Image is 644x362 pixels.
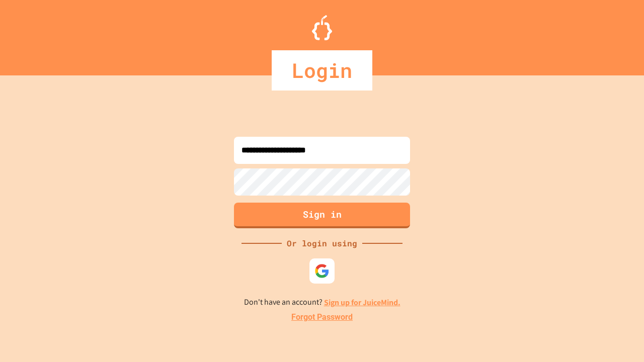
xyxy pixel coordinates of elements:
iframe: chat widget [560,278,634,321]
div: Login [272,50,372,90]
div: Or login using [282,237,362,249]
p: Don't have an account? [244,296,400,309]
button: Sign in [234,203,410,228]
img: google-icon.svg [314,263,330,279]
img: Logo.svg [312,15,332,40]
iframe: chat widget [602,322,634,352]
a: Sign up for JuiceMind. [324,297,400,308]
a: Forgot Password [291,311,353,323]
